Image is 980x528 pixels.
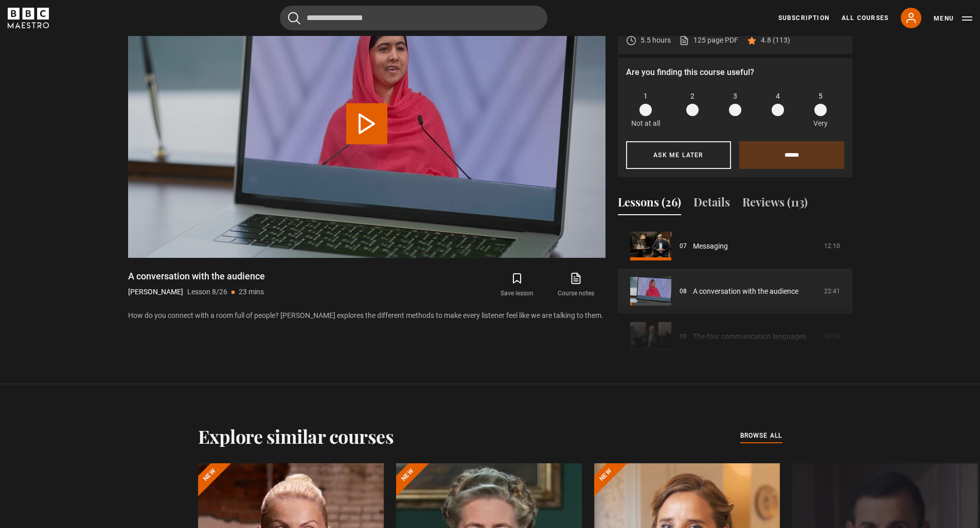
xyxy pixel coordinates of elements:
a: Messaging [693,241,728,252]
input: Search [280,6,547,30]
span: 3 [733,91,737,102]
button: Lessons (26) [618,194,681,215]
button: Submit the search query [288,12,300,25]
p: Lesson 8/26 [187,287,227,297]
a: All Courses [842,13,888,23]
a: Subscription [778,13,829,23]
p: Not at all [631,118,660,129]
p: How do you connect with a room full of people? [PERSON_NAME] explores the different methods to ma... [128,310,605,321]
span: 4 [776,91,780,102]
button: Ask me later [626,141,731,169]
p: [PERSON_NAME] [128,287,183,297]
a: A conversation with the audience [693,286,798,297]
button: Toggle navigation [934,13,972,24]
button: Save lesson [488,270,546,300]
button: Details [693,194,730,215]
p: Very [811,118,831,129]
h1: A conversation with the audience [128,270,265,282]
svg: BBC Maestro [8,8,49,28]
button: Reviews (113) [742,194,808,215]
a: browse all [740,430,782,442]
p: 5.5 hours [640,35,671,46]
span: 5 [818,91,823,102]
p: Are you finding this course useful? [626,66,844,79]
button: Play Lesson A conversation with the audience [346,103,387,144]
h2: Explore similar courses [198,425,394,447]
span: 2 [690,91,694,102]
p: 4.8 (113) [761,35,790,46]
a: Course notes [546,270,605,300]
span: browse all [740,430,782,441]
span: 1 [644,91,648,102]
a: 125 page PDF [679,35,738,46]
p: 23 mins [239,287,264,297]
